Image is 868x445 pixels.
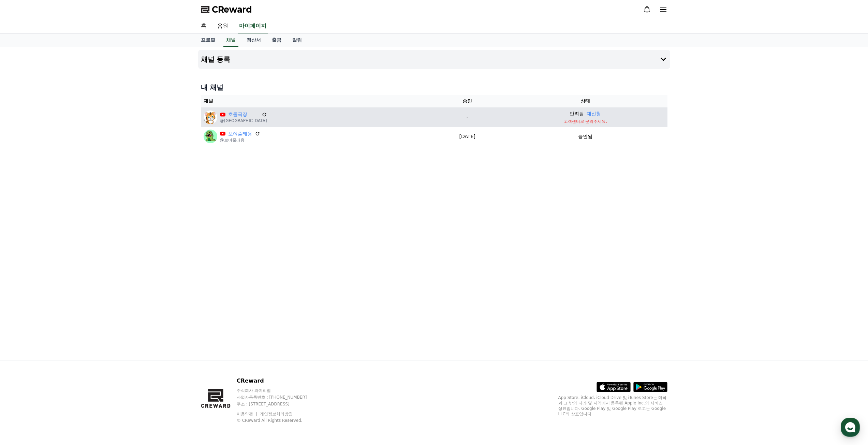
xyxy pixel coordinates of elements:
span: 설정 [105,226,114,232]
p: 주소 : [STREET_ADDRESS] [237,401,320,407]
span: CReward [212,4,252,15]
th: 채널 [201,95,431,107]
a: 마이페이지 [238,19,268,33]
span: 대화 [62,227,71,232]
a: 알림 [287,34,307,47]
span: 홈 [21,226,26,232]
a: 보여줄래용 [228,130,252,137]
a: CReward [201,4,252,15]
a: 정산서 [241,34,266,47]
p: - [434,114,501,121]
img: 호돌극장 [204,110,217,124]
p: 반려됨 [570,110,584,117]
a: 개인정보처리방침 [260,412,293,416]
p: 주식회사 와이피랩 [237,388,320,393]
h4: 내 채널 [201,83,667,92]
a: 대화 [45,216,88,233]
a: 음원 [212,19,234,33]
p: CReward [237,377,320,385]
a: 호돌극장 [228,111,259,118]
p: 고객센터로 문의주세요. [506,119,664,124]
a: 설정 [88,216,131,233]
p: © CReward All Rights Reserved. [237,418,320,423]
a: 홈 [195,19,212,33]
th: 상태 [503,95,667,107]
p: 승인됨 [578,133,592,140]
a: 채널 [223,34,238,47]
a: 이용약관 [237,412,258,416]
button: 채널 등록 [198,50,670,69]
p: 사업자등록번호 : [PHONE_NUMBER] [237,395,320,400]
a: 프로필 [195,34,221,47]
img: 보여줄래용 [204,130,217,143]
p: App Store, iCloud, iCloud Drive 및 iTunes Store는 미국과 그 밖의 나라 및 지역에서 등록된 Apple Inc.의 서비스 상표입니다. Goo... [558,395,667,417]
a: 홈 [2,216,45,233]
button: 재신청 [587,110,601,117]
a: 출금 [266,34,287,47]
p: [DATE] [434,133,501,140]
p: @보여줄래용 [220,137,260,143]
th: 승인 [431,95,503,107]
h4: 채널 등록 [201,56,231,63]
p: @[GEOGRAPHIC_DATA] [220,118,267,123]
